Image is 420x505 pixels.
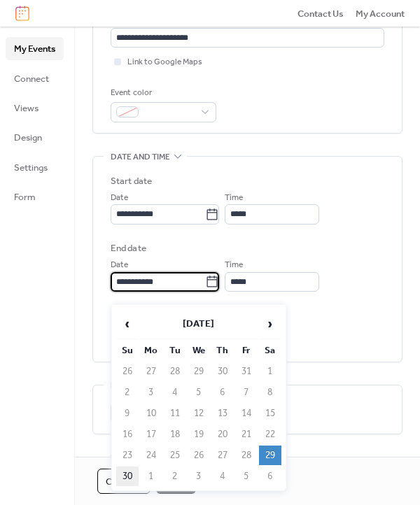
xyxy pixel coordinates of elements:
[259,383,281,402] td: 8
[188,467,210,486] td: 3
[211,383,234,402] td: 6
[140,446,162,465] td: 24
[140,341,162,360] th: Mo
[164,404,186,423] td: 11
[235,404,258,423] td: 14
[356,6,405,20] a: My Account
[225,191,243,205] span: Time
[111,191,128,205] span: Date
[259,362,281,381] td: 1
[260,310,281,338] span: ›
[188,383,210,402] td: 5
[188,425,210,444] td: 19
[235,362,258,381] td: 31
[225,258,243,272] span: Time
[14,72,49,86] span: Connect
[116,467,139,486] td: 30
[6,37,64,59] a: My Events
[116,383,139,402] td: 2
[111,174,152,188] div: Start date
[164,341,186,360] th: Tu
[140,425,162,444] td: 17
[356,7,405,21] span: My Account
[111,258,128,272] span: Date
[140,404,162,423] td: 10
[211,404,234,423] td: 13
[211,362,234,381] td: 30
[188,341,210,360] th: We
[14,161,48,175] span: Settings
[140,309,258,339] th: [DATE]
[111,86,213,100] div: Event color
[259,404,281,423] td: 15
[297,7,344,21] span: Contact Us
[164,362,186,381] td: 28
[116,362,139,381] td: 26
[164,383,186,402] td: 4
[164,446,186,465] td: 25
[14,131,42,145] span: Design
[235,467,258,486] td: 5
[6,97,64,119] a: Views
[14,190,36,204] span: Form
[116,341,139,360] th: Su
[211,467,234,486] td: 4
[140,383,162,402] td: 3
[117,310,138,338] span: ‹
[259,467,281,486] td: 6
[188,362,210,381] td: 29
[188,404,210,423] td: 12
[15,6,29,21] img: logo
[6,126,64,148] a: Design
[116,404,139,423] td: 9
[235,425,258,444] td: 21
[188,446,210,465] td: 26
[6,67,64,90] a: Connect
[6,156,64,178] a: Settings
[211,425,234,444] td: 20
[111,150,170,164] span: Date and time
[164,467,186,486] td: 2
[235,446,258,465] td: 28
[140,362,162,381] td: 27
[106,475,142,489] span: Cancel
[259,446,281,465] td: 29
[297,6,344,20] a: Contact Us
[211,446,234,465] td: 27
[97,469,150,494] button: Cancel
[111,241,146,255] div: End date
[127,55,202,69] span: Link to Google Maps
[14,42,55,56] span: My Events
[211,341,234,360] th: Th
[116,446,139,465] td: 23
[259,425,281,444] td: 22
[140,467,162,486] td: 1
[116,425,139,444] td: 16
[6,185,64,208] a: Form
[235,383,258,402] td: 7
[259,341,281,360] th: Sa
[235,341,258,360] th: Fr
[164,425,186,444] td: 18
[14,101,38,115] span: Views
